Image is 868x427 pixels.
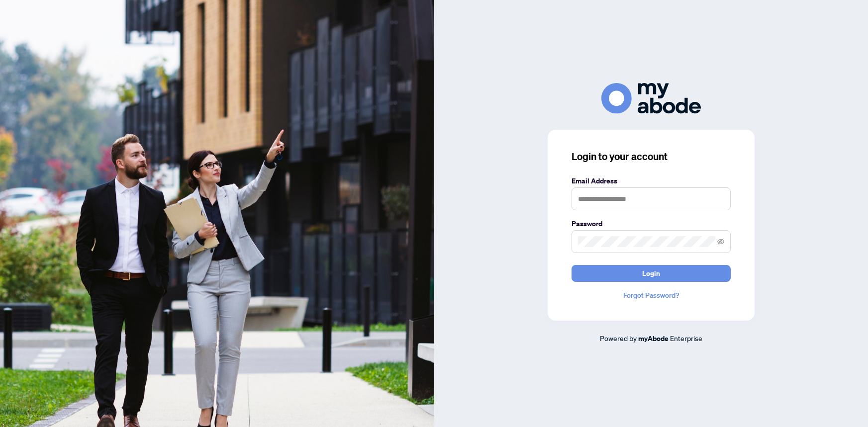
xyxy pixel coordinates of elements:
span: Login [642,265,660,281]
span: Powered by [600,334,637,342]
a: Forgot Password? [572,290,731,301]
span: Enterprise [670,334,702,342]
button: Login [572,265,731,282]
label: Email Address [572,175,731,186]
h3: Login to your account [572,150,731,164]
span: eye-invisible [717,238,724,245]
img: ma-logo [601,83,701,113]
label: Password [572,218,731,229]
a: myAbode [638,333,669,344]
